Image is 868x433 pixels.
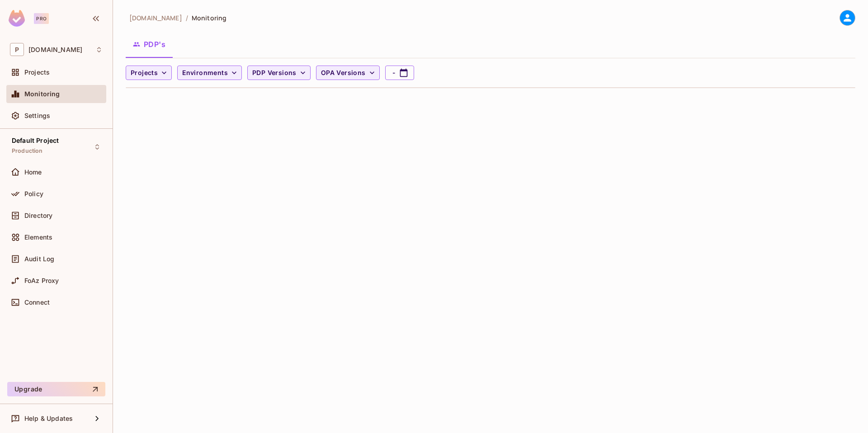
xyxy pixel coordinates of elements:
[24,255,54,263] span: Audit Log
[24,234,52,241] span: Elements
[316,66,380,80] button: OPA Versions
[24,112,50,119] span: Settings
[131,67,158,79] span: Projects
[252,67,297,79] span: PDP Versions
[126,33,173,56] button: PDP's
[186,14,188,22] li: /
[12,147,43,155] span: Production
[10,43,24,56] span: P
[177,66,242,80] button: Environments
[24,277,59,284] span: FoAz Proxy
[247,66,311,80] button: PDP Versions
[192,14,226,22] span: Monitoring
[12,137,59,144] span: Default Project
[24,69,50,76] span: Projects
[9,10,25,27] img: SReyMgAAAABJRU5ErkJggg==
[24,212,52,219] span: Directory
[24,169,42,176] span: Home
[24,299,50,306] span: Connect
[321,67,366,79] span: OPA Versions
[24,190,43,198] span: Policy
[182,67,228,79] span: Environments
[24,90,60,98] span: Monitoring
[126,66,172,80] button: Projects
[24,415,73,422] span: Help & Updates
[129,14,182,22] span: the active workspace
[28,46,82,53] span: Workspace: permit.io
[385,66,414,80] button: -
[7,382,105,396] button: Upgrade
[34,13,49,24] div: Pro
